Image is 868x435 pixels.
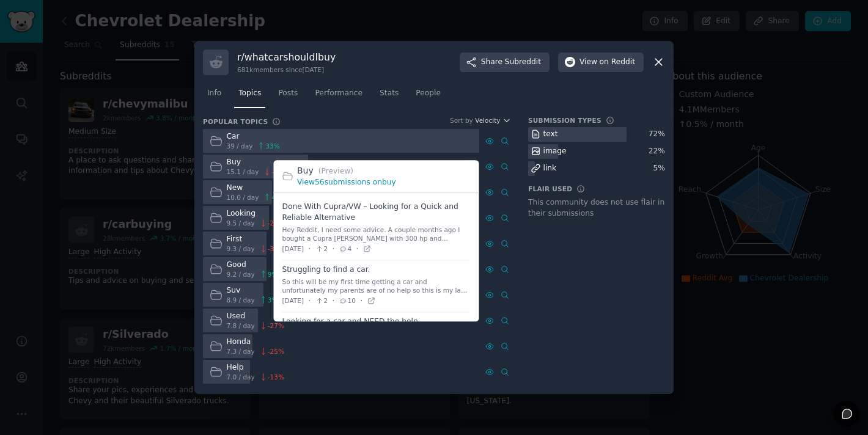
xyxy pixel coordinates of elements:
[227,193,259,202] span: 10.0 / day
[227,183,286,194] div: New
[475,116,500,125] span: Velocity
[543,163,557,174] div: link
[481,57,541,68] span: Share
[282,297,304,305] span: [DATE]
[505,57,541,68] span: Subreddit
[227,311,284,322] div: Used
[315,245,328,254] span: 2
[297,178,396,186] a: View56submissions onbuy
[268,296,278,304] span: 3 %
[450,116,473,125] div: Sort by
[528,185,572,193] h3: Flair Used
[227,131,280,142] div: Car
[227,260,278,271] div: Good
[227,270,255,279] span: 9.2 / day
[227,157,284,168] div: Buy
[315,297,328,305] span: 2
[282,225,471,243] div: Hey Reddit, I need some advice. A couple months ago I bought a Cupra [PERSON_NAME] with 300 hp an...
[265,142,279,150] span: 33 %
[203,117,268,126] h3: Popular Topics
[315,88,362,99] span: Performance
[227,208,284,219] div: Looking
[375,84,403,109] a: Stats
[600,57,635,68] span: on Reddit
[227,167,259,176] span: 15.1 / day
[339,297,356,305] span: 10
[411,84,445,109] a: People
[543,146,567,157] div: image
[543,129,558,140] div: text
[268,321,284,330] span: -27 %
[227,337,284,348] div: Honda
[238,88,261,99] span: Topics
[227,321,255,330] span: 7.8 / day
[308,243,311,255] span: ·
[653,163,665,174] div: 5 %
[475,116,511,125] button: Velocity
[339,245,352,254] span: 4
[268,244,284,253] span: -38 %
[332,243,334,255] span: ·
[227,373,255,381] span: 7.0 / day
[297,164,471,177] h2: Buy
[237,51,336,64] h3: r/ whatcarshouldIbuy
[528,116,601,125] h3: Submission Types
[268,270,278,279] span: 9 %
[360,294,362,307] span: ·
[268,347,284,356] span: -25 %
[227,244,255,253] span: 9.3 / day
[227,285,278,296] div: Suv
[649,146,665,157] div: 22 %
[203,84,226,109] a: Info
[282,245,304,254] span: [DATE]
[356,243,358,255] span: ·
[460,53,550,72] button: ShareSubreddit
[234,84,265,109] a: Topics
[227,362,284,373] div: Help
[528,197,665,219] div: This community does not use flair in their submissions
[278,88,298,99] span: Posts
[227,219,255,227] span: 9.5 / day
[207,88,221,99] span: Info
[274,84,302,109] a: Posts
[318,167,353,175] span: (Preview)
[558,53,644,72] button: Viewon Reddit
[227,347,255,356] span: 7.3 / day
[380,88,399,99] span: Stats
[416,88,441,99] span: People
[311,84,367,109] a: Performance
[227,234,284,245] div: First
[332,294,334,307] span: ·
[237,65,336,74] div: 681k members since [DATE]
[268,373,284,381] span: -13 %
[282,277,471,294] div: So this will be my first time getting a car and unfortunately my parents are of no help so this i...
[227,142,253,150] span: 39 / day
[227,296,255,304] span: 8.9 / day
[649,129,665,140] div: 72 %
[268,219,284,227] span: -26 %
[308,294,311,307] span: ·
[579,57,635,68] span: View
